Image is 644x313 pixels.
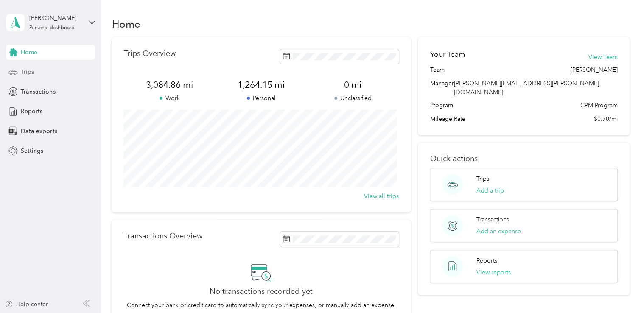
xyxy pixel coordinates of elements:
[476,215,509,224] p: Transactions
[127,301,396,310] p: Connect your bank or credit card to automatically sync your expenses, or manually add an expense.
[476,227,521,236] button: Add an expense
[29,14,82,22] div: [PERSON_NAME]
[29,25,75,31] div: Personal dashboard
[210,287,313,296] h2: No transactions recorded yet
[123,49,175,58] p: Trips Overview
[216,79,307,91] span: 1,264.15 mi
[21,67,34,76] span: Trips
[364,192,399,201] button: View all trips
[307,94,399,103] p: Unclassified
[430,101,453,110] span: Program
[430,49,465,60] h2: Your Team
[430,65,444,74] span: Team
[112,20,140,28] h1: Home
[588,53,618,61] button: View Team
[216,94,307,103] p: Personal
[307,79,399,91] span: 0 mi
[430,79,454,97] span: Manager
[580,101,618,110] span: CPM Program
[5,300,48,309] button: Help center
[430,154,617,163] p: Quick actions
[430,115,465,123] span: Mileage Rate
[454,80,599,96] span: [PERSON_NAME][EMAIL_ADDRESS][PERSON_NAME][DOMAIN_NAME]
[476,174,489,183] p: Trips
[21,107,42,116] span: Reports
[476,268,511,277] button: View reports
[21,48,37,57] span: Home
[596,265,644,313] iframe: Everlance-gr Chat Button Frame
[123,94,215,103] p: Work
[594,115,618,123] span: $0.70/mi
[21,146,43,155] span: Settings
[123,79,215,91] span: 3,084.86 mi
[571,65,618,74] span: [PERSON_NAME]
[21,127,57,136] span: Data exports
[21,87,55,96] span: Transactions
[123,232,202,240] p: Transactions Overview
[476,256,497,265] p: Reports
[476,186,504,195] button: Add a trip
